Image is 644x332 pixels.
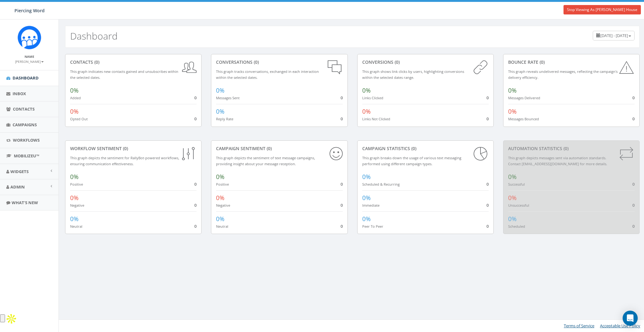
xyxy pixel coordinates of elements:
span: Contacts [13,106,35,112]
small: This graph indicates new contacts gained and unsubscribes within the selected dates. [70,69,178,80]
div: Bounce Rate [508,59,635,65]
small: Successful [508,182,525,187]
span: 0% [362,107,371,116]
small: This graph tracks conversations, exchanged in each interaction within the selected dates. [216,69,319,80]
span: 0 [341,95,343,101]
span: 0 [341,116,343,122]
small: This graph breaks down the usage of various text messaging performed using different campaign types. [362,155,461,166]
small: This graph depicts messages sent via automation standards. Contact [EMAIL_ADDRESS][DOMAIN_NAME] f... [508,155,607,166]
small: Negative [216,203,230,208]
small: Name [25,54,34,59]
small: This graph depicts the sentiment for RallyBot-powered workflows, ensuring communication effective... [70,155,179,166]
span: 0% [508,86,517,95]
div: Campaign Sentiment [216,145,342,152]
div: Workflow Sentiment [70,145,197,152]
img: Apollo [5,313,18,325]
a: [PERSON_NAME] [15,58,44,64]
span: Widgets [10,169,29,174]
img: Rally_Corp_Icon.png [18,26,41,49]
span: Campaigns [13,122,37,128]
span: 0 [341,202,343,208]
div: conversations [216,59,342,65]
span: 0 [486,181,489,187]
small: Neutral [216,224,228,229]
span: 0% [508,215,517,223]
span: 0 [632,223,635,229]
span: 0 [341,181,343,187]
span: 0% [362,194,371,202]
span: (0) [410,145,416,151]
small: Opted Out [70,117,88,121]
span: 0% [216,107,225,116]
span: Workflows [13,137,40,143]
small: This graph depicts the sentiment of text message campaigns, providing insight about your message ... [216,155,315,166]
span: 0% [362,86,371,95]
a: Terms of Service [564,323,594,329]
a: Stop Viewing As [PERSON_NAME] House [563,5,641,14]
span: (0) [93,59,99,65]
span: 0 [194,181,197,187]
span: 0 [194,223,197,229]
span: (0) [253,59,259,65]
span: 0% [216,86,225,95]
h2: Dashboard [70,31,118,41]
small: Unsuccessful [508,203,529,208]
span: (0) [538,59,545,65]
div: conversions [362,59,489,65]
span: 0 [486,95,489,101]
span: 0 [194,202,197,208]
span: 0 [194,116,197,122]
span: Dashboard [13,75,39,81]
span: 0% [70,215,79,223]
small: [PERSON_NAME] [15,59,44,64]
span: (0) [122,145,128,151]
small: This graph shows link clicks by users, highlighting conversions within the selected dates range. [362,69,464,80]
small: Messages Sent [216,95,240,100]
small: Immediate [362,203,380,208]
span: 0% [508,107,517,116]
div: Open Intercom Messenger [623,311,638,326]
span: Piercing Word [14,8,45,14]
span: 0% [216,215,225,223]
small: This graph reveals undelivered messages, reflecting the campaign's delivery efficiency. [508,69,618,80]
small: Scheduled & Recurring [362,182,400,187]
span: 0 [194,95,197,101]
span: 0% [70,194,79,202]
span: 0% [362,215,371,223]
div: Campaign Statistics [362,145,489,152]
span: (0) [393,59,400,65]
span: 0% [70,86,79,95]
span: 0% [508,194,517,202]
span: 0 [632,181,635,187]
span: 0 [341,223,343,229]
small: Reply Rate [216,117,233,121]
span: 0 [632,202,635,208]
small: Negative [70,203,84,208]
small: Scheduled [508,224,525,229]
span: Admin [10,184,25,190]
a: Acceptable Use Policy [600,323,640,329]
span: What's New [12,200,38,205]
span: 0 [486,223,489,229]
div: contacts [70,59,197,65]
small: Messages Bounced [508,117,539,121]
span: 0% [216,194,225,202]
small: Links Not Clicked [362,117,390,121]
span: 0% [216,173,225,181]
span: 0 [486,116,489,122]
span: 0% [508,173,517,181]
small: Positive [70,182,83,187]
span: 0 [486,202,489,208]
small: Neutral [70,224,82,229]
span: 0% [362,173,371,181]
span: 0 [632,116,635,122]
small: Messages Delivered [508,95,540,100]
div: Automation Statistics [508,145,635,152]
span: Inbox [13,91,26,96]
small: Peer To Peer [362,224,383,229]
span: [DATE] - [DATE] [600,33,628,38]
span: 0% [70,107,79,116]
small: Added [70,95,81,100]
small: Links Clicked [362,95,383,100]
span: 0 [632,95,635,101]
